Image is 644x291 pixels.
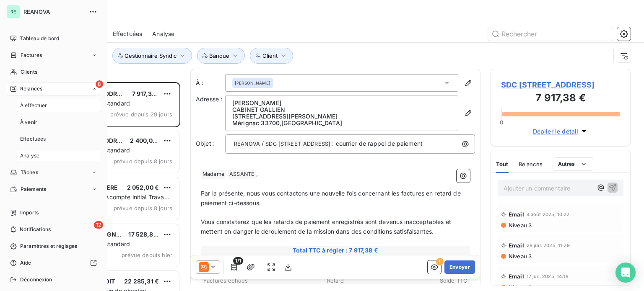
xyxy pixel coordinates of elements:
[196,79,225,87] label: À :
[232,100,451,106] p: [PERSON_NAME]
[125,52,177,59] span: Gestionnaire Syndic
[112,48,192,64] button: Gestionnaire Syndic
[21,52,42,59] span: Factures
[20,242,77,250] span: Paramètres et réglages
[496,161,509,167] span: Tout
[7,256,100,270] a: Aide
[509,211,524,218] span: Email
[508,222,532,229] span: Niveau 3
[530,126,591,136] button: Déplier le détail
[264,139,332,149] span: SDC [STREET_ADDRESS]
[527,274,569,279] span: 17 juil. 2025, 14:18
[20,259,31,267] span: Aide
[20,152,39,160] span: Analyse
[20,209,39,216] span: Imports
[20,85,42,93] span: Relances
[500,119,503,126] span: 0
[110,111,172,118] span: prévue depuis 29 jours
[209,52,229,59] span: Banque
[519,161,543,167] span: Relances
[615,263,636,283] div: Open Intercom Messenger
[40,82,180,291] div: grid
[332,140,423,147] span: : courrier de rappel de paiement
[228,170,256,179] span: ASSANTE
[20,276,52,283] span: Déconnexion
[501,90,620,107] h3: 7 917,38 €
[380,276,468,285] th: Solde TTC
[233,139,261,149] span: REANOVA
[291,276,379,285] th: Retard
[20,135,46,143] span: Effectuées
[96,80,103,88] span: 8
[508,284,532,291] span: Niveau 3
[127,184,159,191] span: 2 052,00 €
[196,95,222,103] span: Adresse :
[232,113,451,120] p: [STREET_ADDRESS][PERSON_NAME]
[527,212,570,217] span: 4 août 2025, 10:22
[233,257,243,265] span: 1/1
[232,106,451,113] p: CABINET GALLIEN
[114,205,172,211] span: prévue depuis 8 jours
[508,253,532,260] span: Niveau 3
[527,243,570,248] span: 28 juil. 2025, 11:29
[21,169,38,176] span: Tâches
[256,170,258,177] span: ,
[94,221,103,229] span: 12
[132,90,161,97] span: 7 917,38 €
[196,140,215,147] span: Objet :
[553,157,593,171] button: Autres
[128,231,163,238] span: 17 528,88 €
[21,68,37,76] span: Clients
[262,52,278,59] span: Client
[201,190,462,206] span: Par la présente, nous vous contactons une nouvelle fois concernant les factures en retard de paie...
[152,30,174,38] span: Analyse
[60,193,171,209] span: Plan de relance Acompte initial Travaux Caisse d'Epargne
[533,127,579,136] span: Déplier le détail
[197,48,245,64] button: Banque
[262,140,264,147] span: /
[488,27,614,41] input: Rechercher
[444,260,475,274] button: Envoyer
[20,102,47,109] span: À effectuer
[20,226,51,233] span: Notifications
[201,218,453,235] span: Vous constaterez que les retards de paiement enregistrés sont devenus inacceptables et mettent en...
[235,80,270,86] span: [PERSON_NAME]
[124,278,159,285] span: 22 285,31 €
[202,246,469,255] span: Total TTC à régler : 7 917,38 €
[509,273,524,280] span: Email
[113,30,143,38] span: Effectuées
[130,137,162,144] span: 2 400,00 €
[509,242,524,249] span: Email
[201,170,226,179] span: Madame
[114,158,172,165] span: prévue depuis 8 jours
[20,118,37,126] span: À venir
[232,120,451,126] p: Mérignac 33700 , [GEOGRAPHIC_DATA]
[20,35,59,42] span: Tableau de bord
[122,252,172,258] span: prévue depuis hier
[250,48,293,64] button: Client
[203,276,291,285] th: Factures échues
[7,5,20,18] div: RE
[23,8,84,15] span: REANOVA
[501,79,620,90] span: SDC [STREET_ADDRESS]
[21,185,46,193] span: Paiements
